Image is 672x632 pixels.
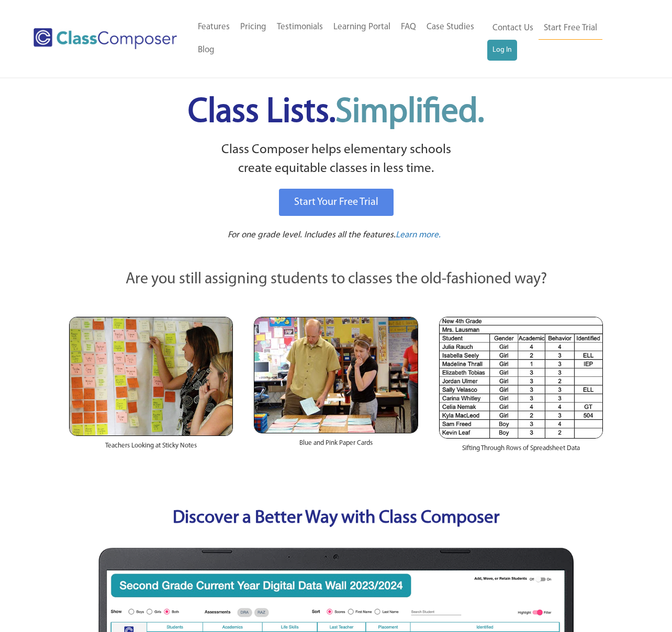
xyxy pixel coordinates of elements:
[396,231,441,239] span: Learn more.
[69,268,603,291] p: Are you still assigning students to classes the old-fashioned way?
[193,39,220,62] a: Blog
[487,17,539,40] a: Contact Us
[33,28,177,49] img: Class Composer
[272,16,328,39] a: Testimonials
[228,231,396,239] span: For one grade level. Includes all the features.
[59,505,613,532] p: Discover a Better Way with Class Composer
[539,17,602,40] a: Start Free Trial
[188,96,484,130] span: Class Lists.
[69,317,233,436] img: Teachers Looking at Sticky Notes
[335,96,484,130] span: Simplified.
[396,229,441,242] a: Learn more.
[421,16,479,39] a: Case Studies
[68,141,604,179] p: Class Composer helps elementary schools create equitable classes in less time.
[193,16,235,39] a: Features
[254,433,418,458] div: Blue and Pink Paper Cards
[328,16,396,39] a: Learning Portal
[254,317,418,433] img: Blue and Pink Paper Cards
[69,436,233,461] div: Teachers Looking at Sticky Notes
[235,16,272,39] a: Pricing
[396,16,421,39] a: FAQ
[439,439,603,464] div: Sifting Through Rows of Spreadsheet Data
[487,40,517,61] a: Log In
[439,317,603,439] img: Spreadsheets
[193,16,487,62] nav: Header Menu
[279,189,394,216] a: Start Your Free Trial
[487,17,631,61] nav: Header Menu
[294,197,378,208] span: Start Your Free Trial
